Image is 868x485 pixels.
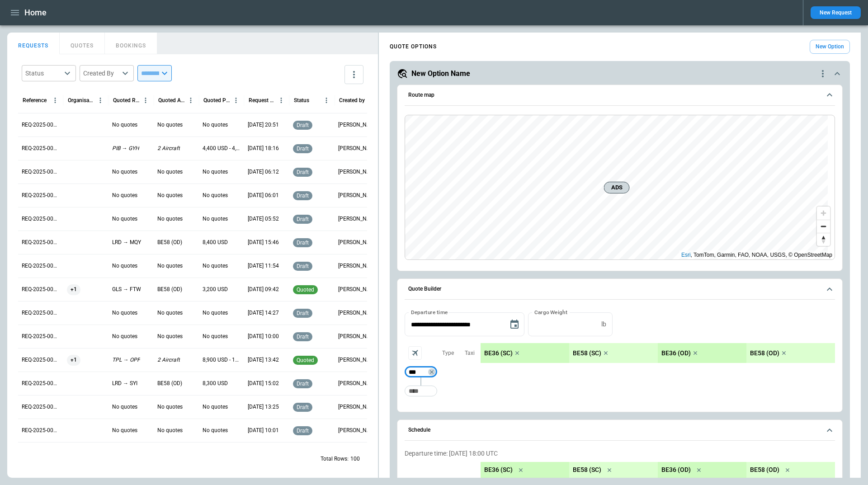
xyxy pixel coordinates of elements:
button: QUOTES [60,33,105,54]
p: Ben Gundermann [338,356,376,364]
p: No quotes [157,309,183,317]
p: BE36 (OD) [661,349,691,357]
span: draft [295,334,311,340]
div: Quoted Route [113,97,140,104]
p: No quotes [157,427,183,434]
p: Type [442,349,454,357]
button: Status column menu [321,94,332,106]
div: Created By [83,69,119,78]
p: 09/11/2025 15:46 [248,239,279,246]
button: Schedule [405,420,835,441]
button: Created by column menu [366,94,377,106]
p: No quotes [203,309,228,317]
button: Quoted Price column menu [230,94,242,106]
p: 09/08/2025 14:27 [248,309,279,317]
p: 8,300 USD [203,380,228,387]
div: , TomTom, Garmin, FAO, NOAA, USGS, © OpenStreetMap [681,250,832,259]
div: Quoted Aircraft [158,97,185,104]
p: lb [601,320,606,328]
p: BE36 (SC) [484,349,513,357]
p: Allen Maki [338,380,376,387]
h5: New Option Name [411,69,470,79]
p: PIB → GYH [112,145,139,152]
p: BE58 (OD) [157,380,182,387]
p: No quotes [112,427,137,434]
span: draft [295,146,311,152]
div: Status [25,69,61,78]
div: Organisation [68,97,94,104]
p: REQ-2025-000269 [22,333,60,340]
p: George O'Bryan [338,262,376,270]
p: REQ-2025-000268 [22,356,60,364]
p: BE36 (SC) [484,466,513,474]
p: No quotes [112,403,137,411]
span: +1 [67,278,80,301]
p: GLS → FTW [112,286,141,293]
p: Ben Gundermann [338,333,376,340]
p: No quotes [203,403,228,411]
p: No quotes [157,262,183,270]
p: 09/12/2025 06:01 [248,192,279,199]
p: REQ-2025-000265 [22,427,60,434]
span: draft [295,122,311,128]
a: Esri [681,252,691,258]
p: REQ-2025-000267 [22,380,60,387]
span: quoted [295,357,316,363]
button: BOOKINGS [105,33,157,54]
p: No quotes [112,192,137,199]
p: LRD → MQY [112,239,141,246]
p: REQ-2025-000276 [22,168,60,176]
p: 09/14/2025 20:51 [248,121,279,129]
button: Choose date, selected date is Sep 16, 2025 [505,315,524,334]
span: ADS [608,183,626,192]
p: Ben Gundermann [338,121,376,129]
span: draft [295,310,311,316]
p: No quotes [112,262,137,270]
p: No quotes [112,309,137,317]
p: Departure time: [DATE] 18:00 UTC [405,450,835,457]
p: Taxi [465,349,475,357]
p: BE58 (SC) [573,466,601,474]
div: Route map [405,115,835,260]
h6: Route map [408,92,434,98]
button: Route map [405,85,835,106]
h6: Quote Builder [408,286,441,292]
h4: QUOTE OPTIONS [390,45,437,49]
button: Quoted Route column menu [140,94,151,106]
p: No quotes [203,333,228,340]
p: REQ-2025-000271 [22,286,60,293]
p: 09/11/2025 09:42 [248,286,279,293]
span: draft [295,240,311,246]
span: draft [295,381,311,387]
button: more [344,65,363,84]
button: New Option Namequote-option-actions [397,68,843,79]
p: REQ-2025-000274 [22,215,60,223]
p: No quotes [157,403,183,411]
p: George O'Bryan [338,403,376,411]
div: Status [294,97,309,104]
p: 4,400 USD - 4,500 USD [203,145,241,152]
p: BE58 (OD) [157,239,182,246]
span: quoted [295,287,316,293]
p: BE58 (OD) [157,286,182,293]
button: Quote Builder [405,279,835,300]
p: Ben Gundermann [338,309,376,317]
p: 09/12/2025 05:52 [248,215,279,223]
p: BE58 (SC) [573,349,601,357]
div: Reference [23,97,47,104]
button: Quoted Aircraft column menu [185,94,197,106]
div: Quoted Price [203,97,230,104]
p: No quotes [157,168,183,176]
p: REQ-2025-000278 [22,121,60,129]
p: BE36 (OD) [661,466,691,474]
button: Zoom out [817,220,830,233]
div: scrollable content [481,343,835,363]
div: Not found [405,367,437,377]
p: Allen Maki [338,239,376,246]
button: Request Created At (UTC-05:00) column menu [275,94,287,106]
p: No quotes [112,168,137,176]
p: Ben Gundermann [338,145,376,152]
p: 09/03/2025 13:25 [248,403,279,411]
span: draft [295,428,311,434]
p: No quotes [157,192,183,199]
